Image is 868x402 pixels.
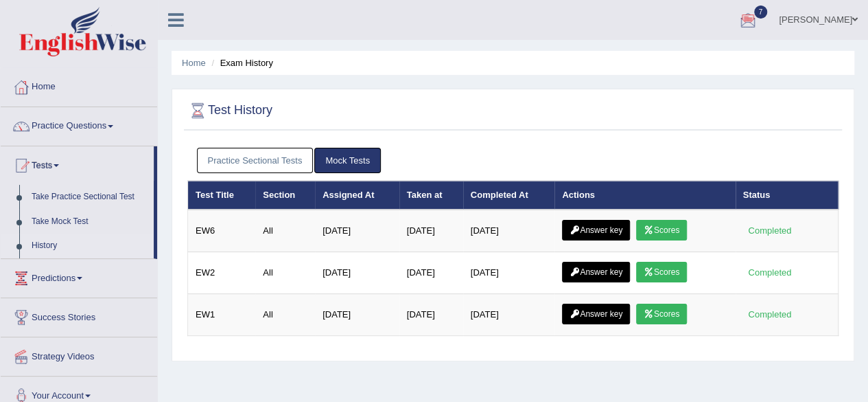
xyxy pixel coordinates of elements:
a: Scores [636,220,687,241]
a: Practice Sectional Tests [197,148,314,173]
a: Scores [636,304,687,324]
td: All [255,210,315,252]
a: Mock Tests [314,148,381,173]
td: [DATE] [399,210,463,252]
a: Home [1,68,157,102]
a: Home [182,58,206,68]
a: Scores [636,262,687,282]
td: All [255,252,315,294]
td: EW6 [188,210,256,252]
div: Completed [743,265,797,280]
a: Answer key [562,262,630,282]
a: Strategy Videos [1,337,157,372]
td: All [255,294,315,336]
td: [DATE] [463,210,555,252]
td: [DATE] [315,252,399,294]
a: Predictions [1,259,157,293]
a: History [25,234,154,258]
td: [DATE] [315,210,399,252]
td: [DATE] [399,294,463,336]
td: [DATE] [463,252,555,294]
td: EW1 [188,294,256,336]
th: Completed At [463,181,555,210]
a: Practice Questions [1,107,157,142]
a: Tests [1,146,154,181]
a: Take Mock Test [25,210,154,234]
th: Actions [554,181,735,210]
td: [DATE] [463,294,555,336]
a: Answer key [562,304,630,324]
h2: Test History [187,100,272,121]
th: Section [255,181,315,210]
a: Success Stories [1,298,157,333]
a: Answer key [562,220,630,241]
div: Completed [743,223,797,238]
a: Take Practice Sectional Test [25,185,154,210]
th: Taken at [399,181,463,210]
td: [DATE] [399,252,463,294]
div: Completed [743,307,797,322]
span: 7 [754,5,768,19]
td: [DATE] [315,294,399,336]
li: Exam History [208,56,273,69]
th: Assigned At [315,181,399,210]
td: EW2 [188,252,256,294]
th: Test Title [188,181,256,210]
th: Status [736,181,838,210]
